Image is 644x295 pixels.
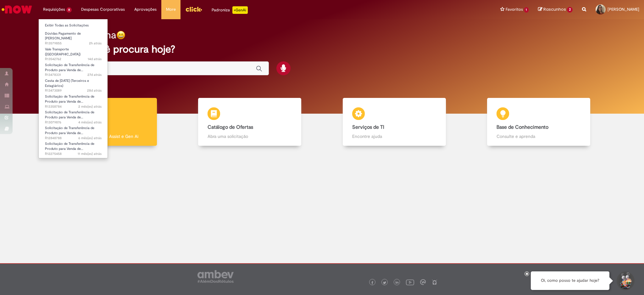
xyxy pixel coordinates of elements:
a: Serviços de TI Encontre ajuda [322,98,467,146]
span: R12275458 [45,151,102,156]
time: 03/09/2025 16:54:33 [87,72,102,77]
span: Rascunhos [543,6,566,12]
span: 2h atrás [89,41,102,46]
span: R13579855 [45,41,102,46]
span: Solicitação de Transferência de Produto para Venda de… [45,141,94,151]
a: Aberto R13079876 : Solicitação de Transferência de Produto para Venda de Funcionário [39,109,108,122]
span: 28d atrás [87,88,102,93]
img: ServiceNow [1,3,33,16]
a: Aberto R13542762 : Vale Transporte (VT) [39,46,108,60]
img: logo_footer_youtube.png [406,278,414,286]
span: 14d atrás [88,57,102,61]
span: R13478331 [45,72,102,77]
img: logo_footer_facebook.png [371,281,374,284]
span: Cesta de [DATE] (Terceiros e Estagiários) [45,78,89,88]
img: happy-face.png [116,31,125,40]
span: Solicitação de Transferência de Produto para Venda de… [45,63,94,72]
span: 6 mês(es) atrás [78,136,102,140]
b: Serviços de TI [352,124,384,130]
span: R13079876 [45,120,102,125]
b: Catálogo de Ofertas [208,124,253,130]
span: Dúvidas Pagamento de [PERSON_NAME] [45,31,81,41]
a: Rascunhos [538,7,573,13]
span: R13473089 [45,88,102,93]
p: +GenAi [232,6,248,14]
span: Aprovações [134,6,157,13]
img: logo_footer_linkedin.png [396,281,399,285]
p: Abra uma solicitação [208,133,292,139]
span: [PERSON_NAME] [608,7,639,12]
span: 2 mês(es) atrás [78,104,102,109]
img: logo_footer_workplace.png [420,279,426,285]
img: logo_footer_ambev_rotulo_gray.png [197,270,234,283]
img: logo_footer_twitter.png [383,281,386,284]
span: R13358784 [45,104,102,109]
time: 12/11/2024 14:44:37 [78,151,102,156]
time: 25/03/2025 13:32:17 [78,136,102,140]
span: R13542762 [45,57,102,62]
h2: O que você procura hoje? [57,44,588,55]
span: Solicitação de Transferência de Produto para Venda de… [45,110,94,120]
span: 1 [524,7,529,13]
a: Aberto R12275458 : Solicitação de Transferência de Produto para Venda de Funcionário [39,140,108,154]
a: Aberto R13358784 : Solicitação de Transferência de Produto para Venda de Funcionário [39,93,108,107]
button: Iniciar Conversa de Suporte [616,271,635,290]
span: Despesas Corporativas [81,6,125,13]
time: 02/09/2025 14:51:26 [87,88,102,93]
img: click_logo_yellow_360x200.png [185,4,202,14]
span: 2 [567,7,573,13]
a: Tirar dúvidas Tirar dúvidas com Lupi Assist e Gen Ai [33,98,178,146]
a: Base de Conhecimento Consulte e aprenda [467,98,611,146]
div: Oi, como posso te ajudar hoje? [531,271,609,290]
span: 27d atrás [87,72,102,77]
a: Aberto R13478331 : Solicitação de Transferência de Produto para Venda de Funcionário [39,62,108,75]
a: Catálogo de Ofertas Abra uma solicitação [178,98,322,146]
ul: Requisições [38,19,108,158]
span: 4 mês(es) atrás [78,120,102,125]
a: Aberto R12848788 : Solicitação de Transferência de Produto para Venda de Funcionário [39,125,108,138]
span: 8 [66,7,72,13]
span: 11 mês(es) atrás [78,151,102,156]
time: 17/09/2025 10:37:05 [88,57,102,61]
a: Aberto R13579855 : Dúvidas Pagamento de Salário [39,30,108,44]
time: 30/09/2025 08:55:27 [89,41,102,46]
span: Solicitação de Transferência de Produto para Venda de… [45,94,94,104]
time: 06/08/2025 10:56:33 [78,104,102,109]
img: logo_footer_naosei.png [432,279,437,285]
span: Vale Transporte ([GEOGRAPHIC_DATA]) [45,47,80,57]
span: Requisições [43,6,65,13]
time: 20/05/2025 15:26:11 [78,120,102,125]
a: Exibir Todas as Solicitações [39,22,108,29]
a: Aberto R13473089 : Cesta de Natal (Terceiros e Estagiários) [39,77,108,91]
div: Padroniza [212,6,248,14]
p: Consulte e aprenda [497,133,581,139]
span: Favoritos [506,6,523,13]
p: Encontre ajuda [352,133,436,139]
span: R12848788 [45,136,102,141]
span: More [166,6,176,13]
b: Base de Conhecimento [497,124,548,130]
span: Solicitação de Transferência de Produto para Venda de… [45,126,94,135]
